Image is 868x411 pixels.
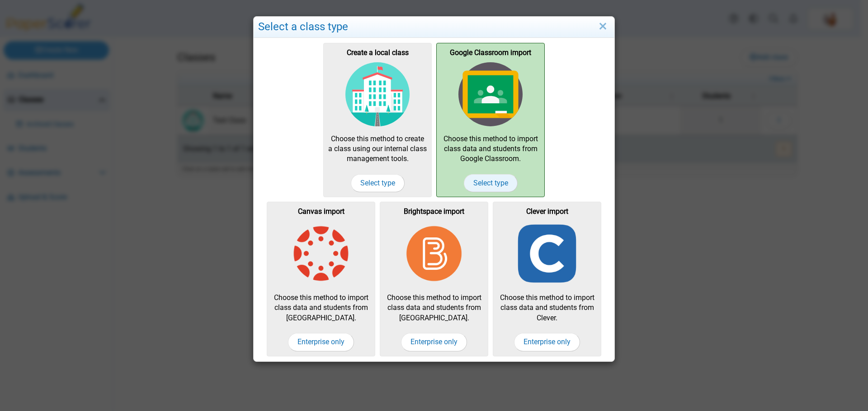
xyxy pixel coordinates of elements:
[351,174,405,192] span: Select type
[288,333,354,351] span: Enterprise only
[596,19,610,35] a: Close
[347,48,409,57] b: Create a local class
[436,43,545,197] div: Choose this method to import class data and students from Google Classroom.
[404,207,464,216] b: Brightspace import
[464,174,518,192] span: Select type
[323,43,432,197] a: Create a local class Choose this method to create a class using our internal class management too...
[298,207,344,216] b: Canvas import
[380,202,488,356] div: Choose this method to import class data and students from [GEOGRAPHIC_DATA].
[402,222,466,286] img: class-type-brightspace.png
[458,62,523,126] img: class-type-google-classroom.svg
[436,43,545,197] a: Google Classroom import Choose this method to import class data and students from Google Classroo...
[526,207,568,216] b: Clever import
[515,222,579,286] img: class-type-clever.png
[450,48,531,57] b: Google Classroom import
[254,17,614,38] div: Select a class type
[514,333,580,351] span: Enterprise only
[289,222,353,286] img: class-type-canvas.png
[267,202,375,356] div: Choose this method to import class data and students from [GEOGRAPHIC_DATA].
[323,43,432,197] div: Choose this method to create a class using our internal class management tools.
[345,62,410,126] img: class-type-local.svg
[401,333,467,351] span: Enterprise only
[493,202,601,356] div: Choose this method to import class data and students from Clever.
